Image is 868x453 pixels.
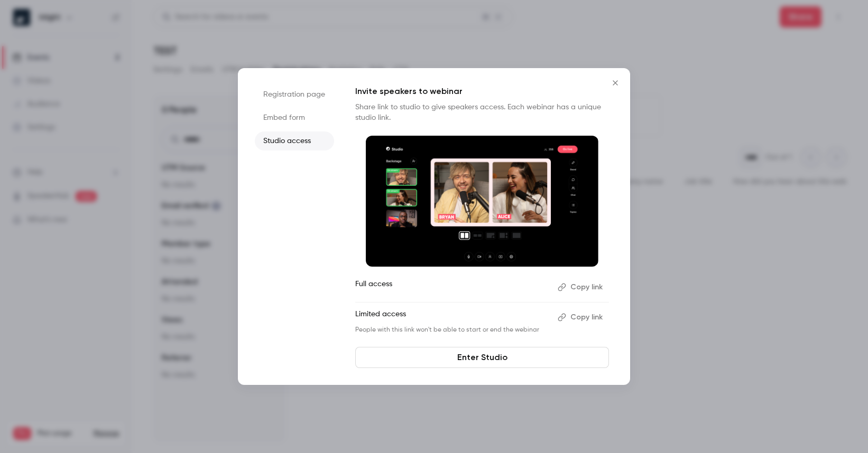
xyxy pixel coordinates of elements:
[355,279,549,296] p: Full access
[355,326,549,334] p: People with this link won't be able to start or end the webinar
[553,309,609,326] button: Copy link
[255,108,334,127] li: Embed form
[355,309,549,326] p: Limited access
[355,347,609,368] a: Enter Studio
[553,279,609,296] button: Copy link
[255,131,334,150] li: Studio access
[355,85,609,98] p: Invite speakers to webinar
[255,85,334,104] li: Registration page
[366,136,598,267] img: Invite speakers to webinar
[605,72,626,93] button: Close
[355,102,609,123] p: Share link to studio to give speakers access. Each webinar has a unique studio link.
